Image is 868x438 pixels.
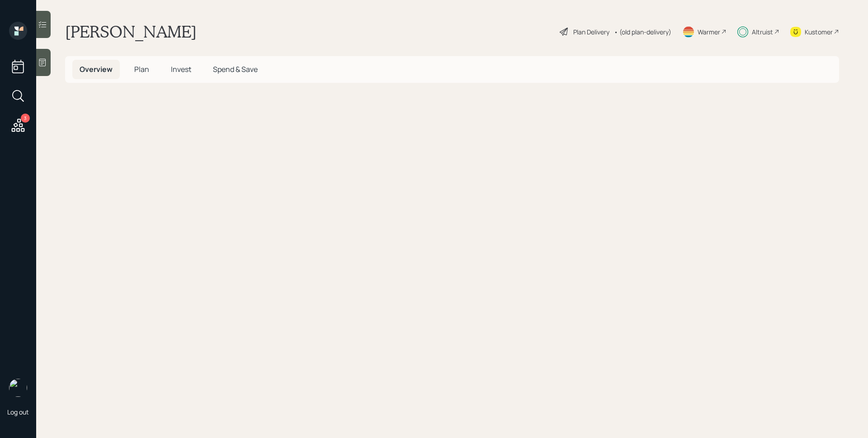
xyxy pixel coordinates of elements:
[573,27,609,37] div: Plan Delivery
[698,27,720,37] div: Warmer
[21,114,30,123] div: 3
[614,27,671,37] div: • (old plan-delivery)
[134,64,149,74] span: Plan
[805,27,833,37] div: Kustomer
[752,27,773,37] div: Altruist
[7,408,29,416] div: Log out
[65,22,197,42] h1: [PERSON_NAME]
[9,379,27,397] img: james-distasi-headshot.png
[213,64,258,74] span: Spend & Save
[80,64,113,74] span: Overview
[171,64,191,74] span: Invest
